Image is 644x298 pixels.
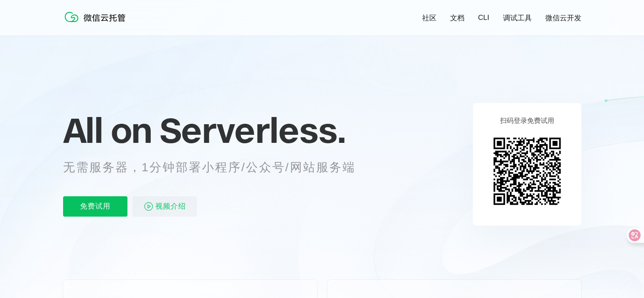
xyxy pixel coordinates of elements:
a: 文档 [450,13,464,23]
span: 视频介绍 [155,196,186,217]
p: 免费试用 [63,196,127,217]
span: Serverless. [160,109,345,151]
span: All on [63,109,152,151]
a: 微信云托管 [63,19,131,27]
p: 扫码登录免费试用 [500,117,554,125]
p: 无需服务器，1分钟部署小程序/公众号/网站服务端 [63,159,371,176]
a: 社区 [422,13,437,23]
img: video_play.svg [144,201,154,212]
a: 微信云开发 [545,13,581,23]
a: 调试工具 [503,13,532,23]
img: 微信云托管 [63,8,131,25]
a: CLI [478,14,489,22]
